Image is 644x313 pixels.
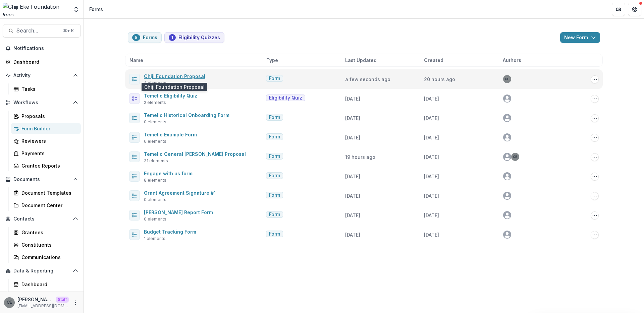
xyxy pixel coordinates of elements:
[591,153,599,161] button: Options
[3,174,81,185] button: Open Documents
[144,100,166,106] span: 2 elements
[269,134,280,140] span: Form
[560,32,600,43] button: New Form
[71,3,81,16] button: Open entity switcher
[71,299,79,307] button: More
[628,3,641,16] button: Get Help
[144,80,166,86] span: 4 elements
[269,95,302,101] span: Eligibility Quiz
[17,303,69,309] p: [EMAIL_ADDRESS][DOMAIN_NAME]
[11,279,81,290] a: Dashboard
[87,4,106,14] nav: breadcrumb
[13,268,70,274] span: Data & Reporting
[345,96,360,102] span: [DATE]
[171,35,173,40] span: 1
[591,134,599,142] button: Options
[89,6,103,13] div: Forms
[424,135,439,140] span: [DATE]
[11,148,81,159] a: Payments
[503,57,521,64] span: Authors
[21,85,75,92] div: Tasks
[144,229,196,235] a: Budget Tracking Form
[13,216,70,222] span: Contacts
[13,177,70,182] span: Documents
[424,154,439,160] span: [DATE]
[503,133,511,141] svg: avatar
[345,135,360,140] span: [DATE]
[11,291,81,302] a: Data Report
[269,115,280,120] span: Form
[3,3,69,16] img: Chiji Eke Foundation logo
[345,212,360,218] span: [DATE]
[144,197,166,203] span: 0 elements
[62,27,75,35] div: ⌘ + K
[13,46,78,51] span: Notifications
[3,265,81,276] button: Open Data & Reporting
[13,73,70,78] span: Activity
[591,211,599,220] button: Options
[144,93,197,99] a: Temelio Eligibility Quiz
[128,32,162,43] button: Forms
[503,192,511,200] svg: avatar
[345,76,390,82] span: a few seconds ago
[135,35,138,40] span: 8
[3,213,81,224] button: Open Contacts
[144,158,168,164] span: 31 elements
[13,58,75,65] div: Dashboard
[503,95,511,103] svg: avatar
[424,193,439,199] span: [DATE]
[503,231,511,239] svg: avatar
[21,241,75,248] div: Constituents
[11,83,81,95] a: Tasks
[424,96,439,102] span: [DATE]
[144,236,165,242] span: 1 elements
[345,115,360,121] span: [DATE]
[144,112,229,118] a: Temelio Historical Onboarding Form
[11,200,81,211] a: Document Center
[144,171,193,176] a: Engage with us form
[269,173,280,179] span: Form
[21,150,75,157] div: Payments
[269,231,280,237] span: Form
[3,56,81,67] a: Dashboard
[503,211,511,219] svg: avatar
[3,70,81,81] button: Open Activity
[269,76,280,81] span: Form
[144,132,197,137] a: Temelio Example Form
[345,193,360,199] span: [DATE]
[3,43,81,54] button: Notifications
[21,113,75,120] div: Proposals
[591,173,599,181] button: Options
[144,177,166,183] span: 8 elements
[21,229,75,236] div: Grantees
[13,100,70,106] span: Workflows
[269,212,280,217] span: Form
[21,137,75,144] div: Reviewers
[11,160,81,171] a: Grantee Reports
[424,174,439,179] span: [DATE]
[345,232,360,238] span: [DATE]
[144,73,205,79] a: Chiji Foundation Proposal
[144,216,166,222] span: 0 elements
[269,153,280,159] span: Form
[424,232,439,238] span: [DATE]
[11,111,81,122] a: Proposals
[56,297,69,303] p: Staff
[513,155,517,159] div: Chiji Eke
[3,97,81,108] button: Open Workflows
[503,153,511,161] svg: avatar
[11,135,81,146] a: Reviewers
[505,77,509,81] div: Chiji Eke
[164,32,224,43] button: Eligibility Quizzes
[16,27,59,34] span: Search...
[345,57,377,64] span: Last Updated
[11,123,81,134] a: Form Builder
[21,125,75,132] div: Form Builder
[144,151,246,157] a: Temelio General [PERSON_NAME] Proposal
[144,138,166,144] span: 6 elements
[21,254,75,261] div: Communications
[21,162,75,169] div: Grantee Reports
[591,192,599,200] button: Options
[11,227,81,238] a: Grantees
[424,115,439,121] span: [DATE]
